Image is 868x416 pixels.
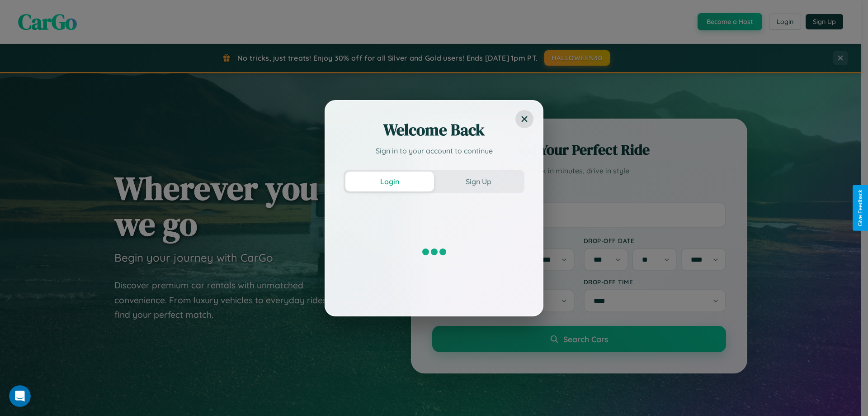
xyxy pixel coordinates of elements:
h2: Welcome Back [344,119,524,141]
p: Sign in to your account to continue [344,145,524,156]
div: Give Feedback [857,190,863,226]
iframe: Intercom live chat [9,385,31,407]
button: Sign Up [434,172,523,191]
button: Login [345,172,434,191]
